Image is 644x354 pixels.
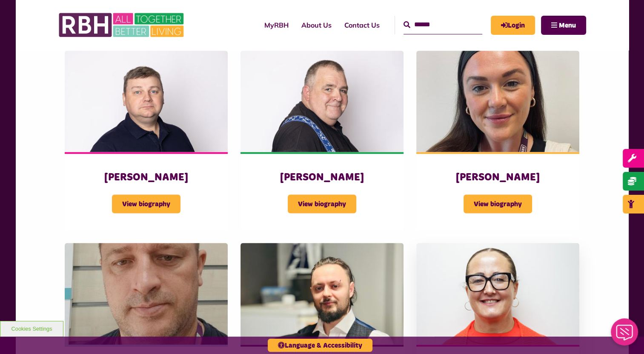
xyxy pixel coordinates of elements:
[288,194,356,213] span: View biography
[258,171,386,184] h3: [PERSON_NAME]
[268,339,372,352] button: Language & Accessibility
[416,243,579,345] img: Councillor Rachael Ray
[416,51,579,152] img: Purdy, Sam
[65,51,228,152] img: James Coutts
[295,14,338,37] a: About Us
[240,51,404,152] img: John McDermott
[240,243,404,345] img: Jamie Kelly
[258,14,295,37] a: MyRBH
[433,171,562,184] h3: [PERSON_NAME]
[82,171,211,184] h3: [PERSON_NAME]
[112,194,180,213] span: View biography
[65,243,228,345] img: Sipowicz, Piotr
[606,316,644,354] iframe: Netcall Web Assistant for live chat
[491,16,535,35] a: MyRBH
[338,14,386,37] a: Contact Us
[65,51,228,230] a: [PERSON_NAME] View biography
[541,16,586,35] button: Navigation
[404,16,482,34] input: Search
[240,51,404,230] a: [PERSON_NAME] View biography
[559,22,576,29] span: Menu
[416,51,579,230] a: [PERSON_NAME] View biography
[464,194,532,213] span: View biography
[58,8,186,42] img: RBH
